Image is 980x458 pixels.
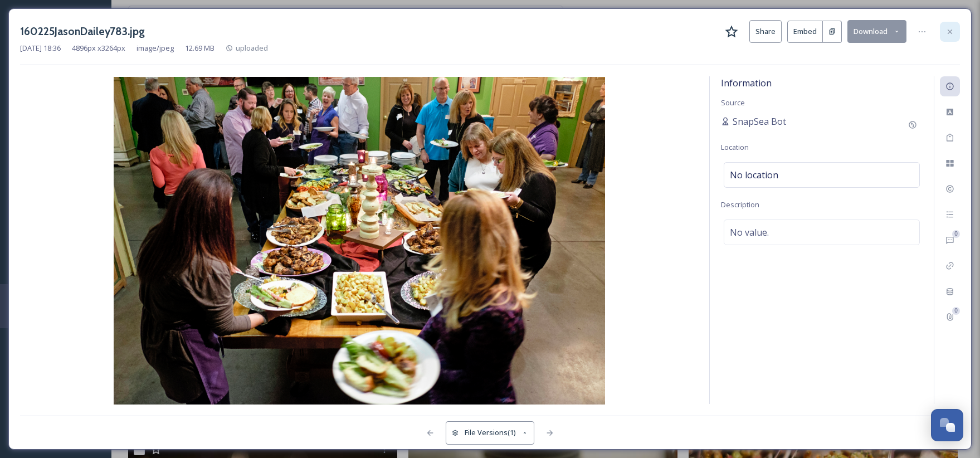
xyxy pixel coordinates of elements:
[787,21,823,43] button: Embed
[749,20,782,43] button: Share
[847,20,906,43] button: Download
[931,409,963,441] button: Open Chat
[72,43,125,53] span: 4896 px x 3264 px
[136,43,174,53] span: image/jpeg
[20,43,61,53] span: [DATE] 18:36
[730,168,778,182] span: No location
[721,98,745,108] span: Source
[446,421,535,444] button: File Versions(1)
[952,230,960,238] div: 0
[236,43,268,53] span: uploaded
[20,77,698,405] img: 1Zj3MMPe5Li189cE48IO4JH9ZEc1Qx_1c.jpg
[733,115,786,128] span: SnapSea Bot
[730,226,769,239] span: No value.
[185,43,214,53] span: 12.69 MB
[952,307,960,315] div: 0
[721,142,749,152] span: Location
[721,77,772,89] span: Information
[20,23,145,40] h3: 160225JasonDailey783.jpg
[721,199,759,209] span: Description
